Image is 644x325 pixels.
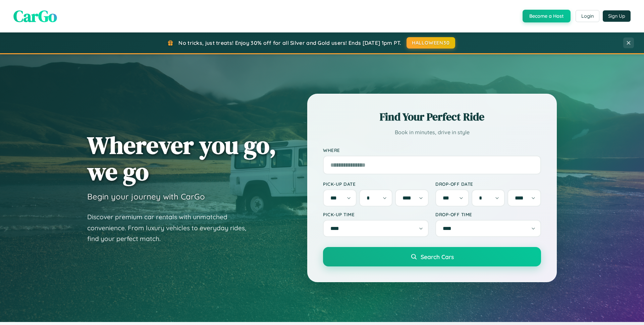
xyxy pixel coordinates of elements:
[87,132,276,185] h1: Wherever you go, we go
[435,212,541,217] label: Drop-off Time
[323,181,429,187] label: Pick-up Date
[323,147,541,153] label: Where
[523,10,571,22] button: Become a Host
[87,212,255,244] p: Discover premium car rentals with unmatched convenience. From luxury vehicles to everyday rides, ...
[323,247,541,266] button: Search Cars
[435,181,541,187] label: Drop-off Date
[178,39,401,46] span: No tricks, just treats! Enjoy 30% off for all Silver and Gold users! Ends [DATE] 1pm PT.
[323,109,541,124] h2: Find Your Perfect Ride
[323,212,429,217] label: Pick-up Time
[407,37,455,49] button: HALLOWEEN30
[13,5,57,27] span: CarGo
[87,191,205,201] h3: Begin your journey with CarGo
[421,253,454,260] span: Search Cars
[603,10,631,22] button: Sign Up
[576,10,599,22] button: Login
[323,128,541,137] p: Book in minutes, drive in style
